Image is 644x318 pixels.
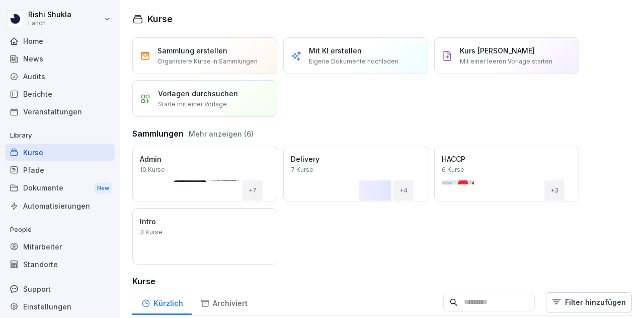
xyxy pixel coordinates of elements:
[132,289,192,315] a: Kürzlich
[132,128,184,140] h3: Sammlungen
[5,298,115,315] a: Einstellungen
[5,238,115,256] a: Mitarbeiter
[158,100,227,109] p: Starte mit einer Vorlage
[5,161,115,179] a: Pfade
[442,154,572,164] p: HACCP
[147,12,173,26] h1: Kurse
[140,228,163,237] p: 3 Kurse
[5,68,115,85] a: Audits
[5,256,115,273] a: Standorte
[5,179,115,198] a: DokumenteNew
[309,45,362,56] p: Mit KI erstellen
[5,32,115,50] a: Home
[442,165,464,174] p: 6 Kurse
[192,289,256,315] a: Archiviert
[5,179,115,198] div: Dokumente
[189,129,254,139] button: Mehr anzeigen (6)
[434,146,579,202] a: HACCP6 Kurse+3
[95,182,112,194] div: New
[5,197,115,215] a: Automatisierungen
[5,144,115,161] a: Kurse
[140,165,165,174] p: 10 Kurse
[460,45,535,56] p: Kurs [PERSON_NAME]
[140,216,270,227] p: Intro
[283,146,428,202] a: Delivery7 Kurse+4
[5,85,115,103] a: Berichte
[140,154,270,164] p: Admin
[157,57,258,66] p: Organisiere Kurse in Sammlungen
[309,57,398,66] p: Eigene Dokumente hochladen
[157,45,227,56] p: Sammlung erstellen
[5,128,115,144] p: Library
[158,88,238,99] p: Vorlagen durchsuchen
[291,154,421,164] p: Delivery
[28,20,71,27] p: Lanch
[291,165,313,174] p: 7 Kurse
[393,180,414,201] div: + 4
[132,275,632,287] h3: Kurse
[5,50,115,68] a: News
[5,280,115,298] div: Support
[5,103,115,120] a: Veranstaltungen
[5,222,115,238] p: People
[132,208,277,265] a: Intro3 Kurse
[28,11,71,19] p: Rishi Shukla
[132,146,277,202] a: Admin10 Kurse+7
[544,180,565,201] div: + 3
[243,180,263,201] div: + 7
[460,57,552,66] p: Mit einer leeren Vorlage starten
[546,292,632,312] button: Filter hinzufügen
